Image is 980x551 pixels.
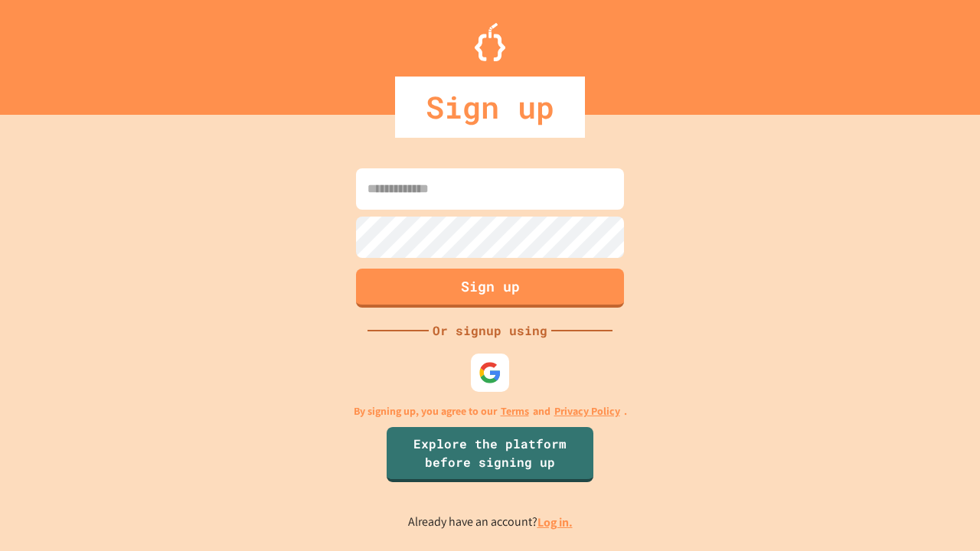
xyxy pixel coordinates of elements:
[354,403,627,419] p: By signing up, you agree to our and .
[395,77,585,138] div: Sign up
[475,23,505,61] img: Logo.svg
[387,427,593,482] a: Explore the platform before signing up
[479,361,501,384] img: google-icon.svg
[537,514,573,530] a: Log in.
[501,403,529,419] a: Terms
[408,513,573,532] p: Already have an account?
[429,321,551,340] div: Or signup using
[356,269,624,308] button: Sign up
[554,403,620,419] a: Privacy Policy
